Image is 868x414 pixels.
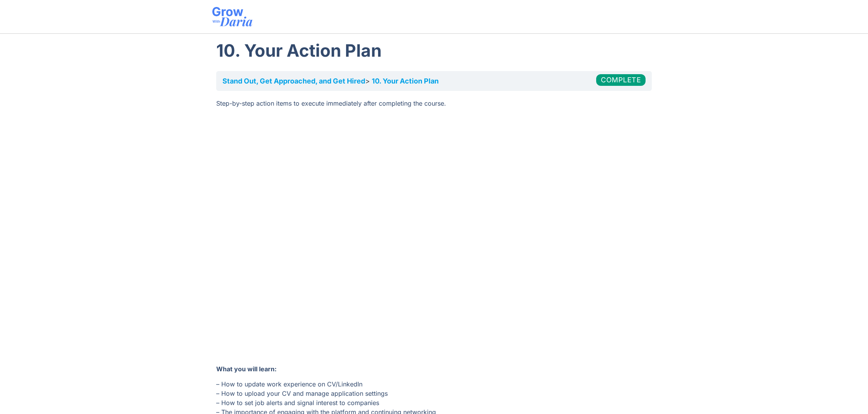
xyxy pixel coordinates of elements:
[216,38,652,63] h1: 10. Your Action Plan
[216,365,276,373] strong: What you will learn:
[596,74,646,86] div: Complete
[216,71,652,91] nav: Breadcrumbs
[372,77,439,85] a: 10. Your Action Plan
[222,77,365,85] a: Stand Out, Get Approached, and Get Hired​
[216,99,652,108] p: Step-by-step action items to execute immediately after completing the course.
